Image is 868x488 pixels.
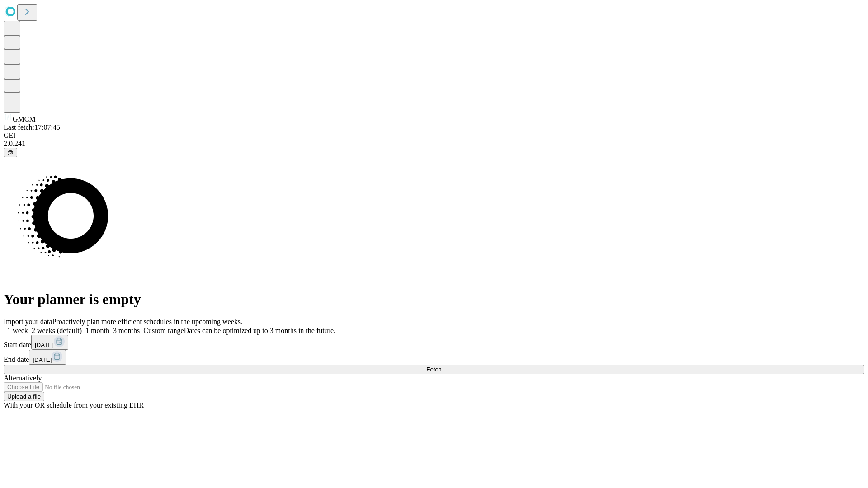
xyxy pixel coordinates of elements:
[184,327,335,334] span: Dates can be optimized up to 3 months in the future.
[35,342,54,348] span: [DATE]
[7,327,28,334] span: 1 week
[7,149,14,156] span: @
[4,401,144,409] span: With your OR schedule from your existing EHR
[4,392,44,401] button: Upload a file
[426,366,441,373] span: Fetch
[4,123,60,131] span: Last fetch: 17:07:45
[4,318,52,325] span: Import your data
[31,335,68,350] button: [DATE]
[32,327,82,334] span: 2 weeks (default)
[113,327,140,334] span: 3 months
[4,131,864,140] div: GEI
[4,374,42,382] span: Alternatively
[4,148,17,157] button: @
[143,327,184,334] span: Custom range
[4,335,864,350] div: Start date
[33,357,52,363] span: [DATE]
[4,365,864,374] button: Fetch
[4,350,864,365] div: End date
[4,140,864,148] div: 2.0.241
[13,115,36,123] span: GMCM
[85,327,109,334] span: 1 month
[4,291,864,308] h1: Your planner is empty
[52,318,242,325] span: Proactively plan more efficient schedules in the upcoming weeks.
[29,350,66,365] button: [DATE]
